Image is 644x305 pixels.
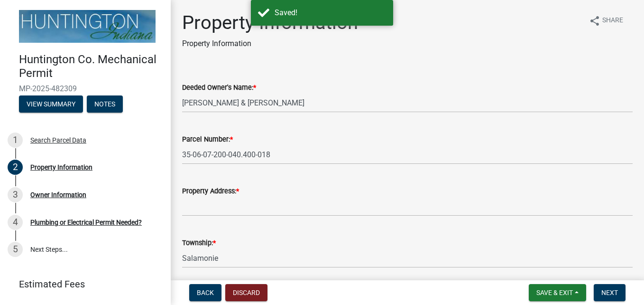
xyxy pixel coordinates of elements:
[30,164,92,171] div: Property Information
[8,160,23,175] div: 2
[8,215,23,230] div: 4
[182,240,216,247] label: Township:
[8,133,23,148] div: 1
[87,95,123,113] button: Notes
[19,95,83,113] button: View Summary
[182,136,233,143] label: Parcel Number:
[19,10,156,43] img: Huntington County, Indiana
[589,15,600,27] i: share
[19,84,152,93] span: MP-2025-482309
[19,101,83,108] wm-modal-confirm: Summary
[594,284,626,301] button: Next
[182,11,358,34] h1: Property Information
[275,7,386,19] div: Saved!
[197,289,214,296] span: Back
[30,219,142,226] div: Plumbing or Electrical Permit Needed?
[8,187,23,202] div: 3
[8,275,156,294] a: Estimated Fees
[30,191,86,198] div: Owner Information
[87,101,123,108] wm-modal-confirm: Notes
[19,53,163,80] h4: Huntington Co. Mechanical Permit
[189,284,221,301] button: Back
[30,137,86,143] div: Search Parcel Data
[581,11,631,30] button: shareShare
[8,242,23,257] div: 5
[182,188,239,195] label: Property Address:
[536,289,573,296] span: Save & Exit
[529,284,586,301] button: Save & Exit
[602,15,623,27] span: Share
[182,85,256,91] label: Deeded Owner's Name:
[182,38,358,49] p: Property Information
[601,289,618,296] span: Next
[225,284,267,301] button: Discard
